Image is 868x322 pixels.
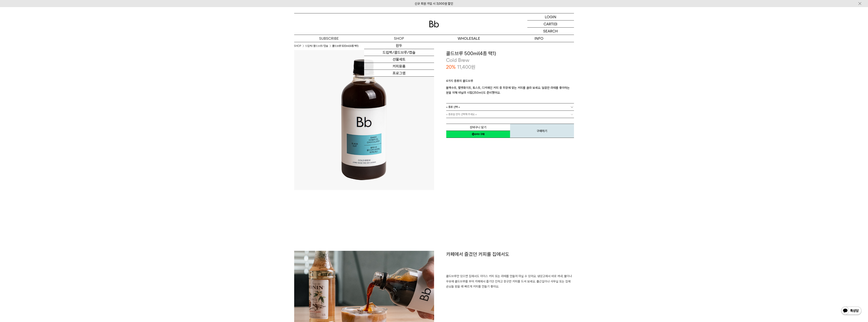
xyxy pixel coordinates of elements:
p: 콜드브루만 있으면 집에서도 아이스 커피 또는 라떼를 만들어 마실 수 있어요. 냉장고에서 바로 꺼내, 물이나 우유에 콜드브루를 부어 카페에서 즐기던 진하고 향긋한 커피를 드셔 ... [446,274,574,289]
span: = 종류 선택 = [446,103,460,111]
a: 드립백/콜드브루/캡슐 [364,49,434,56]
a: 새창 [446,131,510,138]
p: 11,400 [457,64,476,71]
a: SHOP [364,35,434,42]
p: 20% [446,64,456,71]
a: SUBSCRIBE [294,35,364,42]
p: CART [544,20,553,27]
a: SHOP [294,44,301,48]
span: 원 [471,64,476,70]
p: WHOLESALE [434,35,504,42]
img: 콜드브루 500ml(4종 택1) [294,50,434,190]
h3: 콜드브루 500ml(4종 택1) [446,50,574,57]
img: 로고 [429,21,439,27]
a: CART (0) [527,20,574,28]
a: LOGIN [527,13,574,20]
a: 프로그램 [364,70,434,77]
button: 구매하기 [510,124,574,138]
p: LOGIN [545,13,556,20]
a: 드립백/콜드브루/캡슐 [305,44,328,48]
a: 원두 [364,42,434,49]
a: 신규 회원 가입 시 3,000원 할인 [415,2,453,5]
h1: 카페에서 즐겼던 커피를 집에서도 [446,251,574,274]
p: SEARCH [543,28,558,35]
a: 선물세트 [364,56,434,63]
p: 4가지 종류의 콜드브루 [446,78,574,85]
a: 커피용품 [364,63,434,70]
img: 카카오톡 채널 1:1 채팅 버튼 [841,306,862,316]
p: 블랙수트, 벨벳화이트, 토스트, 디카페인 커피 중 취향에 맞는 커피를 골라 보세요. 달콤한 라떼를 좋아하는 분을 위해 바닐라 시럽(250ml)도 준비했어요. [446,85,574,95]
span: = 종류을 먼저 선택해 주세요 = [446,111,477,118]
li: 콜드브루 500ml(4종 택1) [332,44,359,48]
button: 장바구니 담기 [446,124,510,131]
p: (0) [553,20,558,27]
p: INFO [504,35,574,42]
p: Cold Brew [446,57,574,64]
